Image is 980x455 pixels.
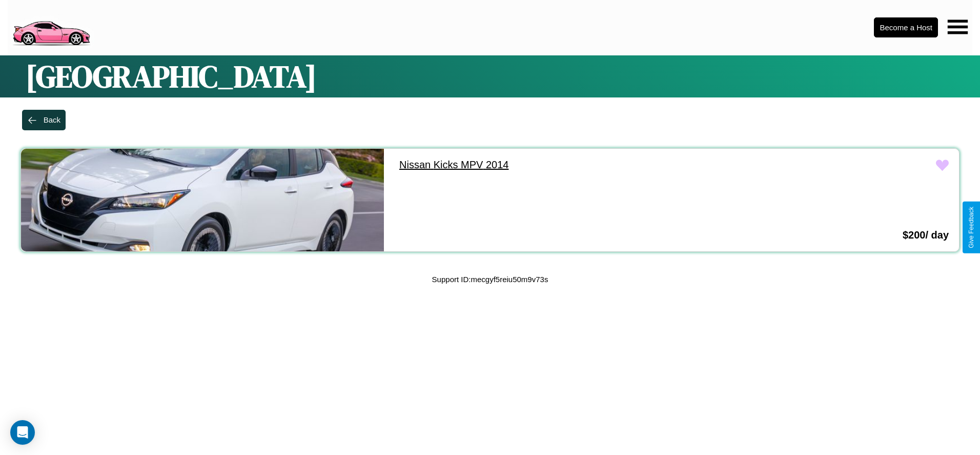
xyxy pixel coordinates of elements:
p: Support ID: mecgyf5reiu50m9v73s [432,272,548,286]
a: Nissan Kicks MPV 2014 [389,149,752,181]
div: Give Feedback [968,207,975,248]
button: Back [22,110,66,130]
img: logo [8,5,94,48]
h1: [GEOGRAPHIC_DATA] [26,55,954,97]
div: Open Intercom Messenger [10,420,35,445]
h3: $ 200 / day [903,229,949,241]
div: Back [44,115,60,124]
button: Become a Host [874,17,938,37]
